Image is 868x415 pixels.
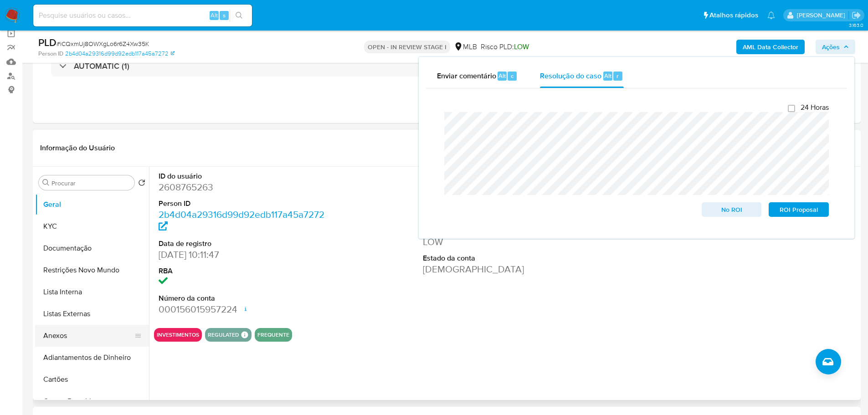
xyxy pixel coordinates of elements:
span: ROI Proposal [775,203,822,216]
b: Person ID [38,50,63,58]
dd: [DATE] 10:11:47 [159,248,326,261]
button: Listas Externas [35,303,149,325]
a: Notificações [767,11,775,19]
button: search-icon [230,9,248,22]
h3: AUTOMATIC (1) [74,61,129,71]
p: OPEN - IN REVIEW STAGE I [364,41,450,53]
a: Sair [852,10,861,20]
dt: Person ID [159,199,326,209]
span: Alt [498,72,506,80]
span: LOW [514,41,529,52]
dt: Número da conta [159,293,326,303]
input: Pesquise usuários ou casos... [33,10,252,21]
span: s [223,11,226,20]
span: Resolução do caso [540,70,601,81]
input: 24 Horas [788,105,795,112]
div: MLB [454,42,477,52]
dt: RBA [159,266,326,276]
span: Alt [211,11,218,20]
button: Procurar [42,179,50,186]
button: Retornar ao pedido padrão [138,179,145,189]
span: Risco PLD: [481,42,529,52]
h1: Informação do Usuário [40,143,115,153]
dd: 2608765263 [159,181,326,194]
span: No ROI [708,203,755,216]
b: PLD [38,35,56,50]
span: Ações [822,40,840,54]
button: Restrições Novo Mundo [35,259,149,281]
span: 3.163.0 [849,21,863,29]
button: Adiantamentos de Dinheiro [35,347,149,369]
span: 24 Horas [801,103,829,112]
button: Ações [816,40,855,54]
button: AML Data Collector [736,40,805,54]
span: Atalhos rápidos [709,10,758,20]
button: ROI Proposal [769,202,829,217]
dt: ID do usuário [159,171,326,181]
div: AUTOMATIC (1) [51,56,842,77]
dd: LOW [423,236,590,248]
span: r [616,72,619,80]
input: Procurar [51,179,131,187]
button: Lista Interna [35,281,149,303]
a: 2b4d04a29316d99d92edb117a45a7272 [65,50,175,58]
b: AML Data Collector [743,40,798,54]
span: # iCQxmUj8OWXgLo6r6Z4Xw35K [56,39,149,48]
a: 2b4d04a29316d99d92edb117a45a7272 [159,208,324,234]
button: Contas Bancárias [35,390,149,412]
dd: 000156015957224 [159,303,326,316]
p: lucas.portella@mercadolivre.com [797,11,848,20]
button: Documentação [35,237,149,259]
dd: [DEMOGRAPHIC_DATA] [423,263,590,276]
button: Geral [35,194,149,215]
button: No ROI [702,202,762,217]
button: Cartões [35,369,149,390]
span: Alt [604,72,611,80]
button: KYC [35,215,149,237]
span: Enviar comentário [437,70,496,81]
span: c [511,72,514,80]
dt: Estado da conta [423,253,590,263]
button: Anexos [35,325,142,347]
dt: Data de registro [159,239,326,249]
